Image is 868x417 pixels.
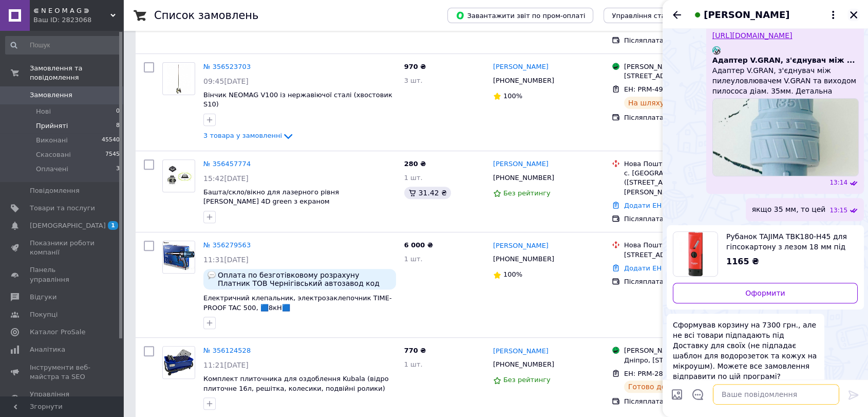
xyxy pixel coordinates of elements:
[30,90,72,100] span: Замовлення
[612,12,690,20] span: Управління статусами
[624,97,729,109] div: На шляху до одержувача
[30,328,85,337] span: Каталог ProSale
[33,6,110,15] span: ⋐ N E O M A G ⋑
[829,178,847,187] span: 13:14 12.08.2025
[163,163,195,188] img: Фото товару
[5,36,121,55] input: Пошук
[673,231,858,277] a: Переглянути товар
[203,132,294,139] a: 3 товара у замовленні
[36,136,68,145] span: Виконані
[493,62,549,72] a: [PERSON_NAME]
[624,113,746,122] div: Післяплата
[30,363,95,382] span: Інструменти веб-майстра та SEO
[163,347,195,378] img: Фото товару
[671,9,683,21] button: Назад
[493,159,549,169] a: [PERSON_NAME]
[404,63,426,70] span: 970 ₴
[503,270,522,278] span: 100%
[712,46,721,55] img: Адаптер V.GRAN, з'єднувач між ...
[624,380,697,393] div: Готово до видачі
[30,186,80,195] span: Повідомлення
[704,8,789,22] span: [PERSON_NAME]
[624,241,746,250] div: Нова Пошта
[167,63,191,95] img: Фото товару
[603,8,699,23] button: Управління статусами
[726,257,759,266] span: 1165 ₴
[30,390,95,408] span: Управління сайтом
[447,8,593,23] button: Завантажити звіт по пром-оплаті
[162,62,195,95] a: Фото товару
[712,31,792,40] a: [URL][DOMAIN_NAME]
[404,187,451,199] div: 31.42 ₴
[404,174,423,182] span: 1 шт.
[712,98,859,176] img: Адаптер V.GRAN, з'єднувач між ...
[30,310,58,319] span: Покупці
[108,221,118,230] span: 1
[491,74,556,87] div: [PHONE_NUMBER]
[207,271,216,279] img: :speech_balloon:
[404,347,426,354] span: 770 ₴
[847,9,860,21] button: Закрити
[203,174,249,183] span: 15:42[DATE]
[218,271,392,287] span: Оплата по безготівковому розрахуну Платник ТОВ Чернігівський автозавод код 32601556 Прошу рахунок...
[203,91,392,108] a: Вінчик NEOMAG V100 із нержавіючої сталі (хвостовик S10)
[624,214,746,224] div: Післяплата
[203,347,251,354] a: № 356124528
[36,165,68,174] span: Оплачені
[30,221,106,230] span: [DEMOGRAPHIC_DATA]
[36,121,68,131] span: Прийняті
[624,169,746,197] div: с. [GEOGRAPHIC_DATA] ([STREET_ADDRESS]: вул. [PERSON_NAME][STREET_ADDRESS]
[30,239,95,257] span: Показники роботи компанії
[491,252,556,266] div: [PHONE_NUMBER]
[503,189,551,197] span: Без рейтингу
[30,293,56,302] span: Відгуки
[691,8,839,22] button: [PERSON_NAME]
[624,85,693,93] span: ЕН: PRM-493090514
[203,294,392,312] a: Електричний клепальник, электрозаклепочник TIME-PROOF TAC 500, 🟦8кН🟦
[456,11,585,20] span: Завантажити звіт по пром-оплаті
[116,107,120,116] span: 0
[116,121,120,131] span: 8
[752,204,826,215] span: якщо 35 мм, то цей
[404,255,423,263] span: 1 шт.
[624,370,693,377] span: ЕН: PRM-286017551
[673,320,818,382] span: Сформував корзину на 7300 грн., але не всі товари підпадають під Доставку для своїх (не підпадає ...
[36,107,51,116] span: Нові
[203,361,249,369] span: 11:21[DATE]
[162,241,195,274] a: Фото товару
[503,376,551,384] span: Без рейтингу
[491,171,556,185] div: [PHONE_NUMBER]
[30,204,95,213] span: Товари та послуги
[203,188,339,206] a: Башта/скло/вікно для лазерного рівня [PERSON_NAME] 4D green з екраном
[493,347,549,356] a: [PERSON_NAME]
[30,345,65,354] span: Аналітика
[33,15,123,25] div: Ваш ID: 2823068
[203,132,282,140] span: 3 товара у замовленні
[712,65,858,96] span: Адаптер V.GRAN, з'єднувач між пилеуловлювачем V.GRAN та виходом пилососа діам. 35мм. Детальна інф...
[624,159,746,169] div: Нова Пошта
[203,160,251,168] a: № 356457774
[624,62,746,71] div: [PERSON_NAME]
[624,264,662,272] a: Додати ЕН
[116,165,120,174] span: 3
[673,283,858,303] a: Оформити
[105,150,120,159] span: 7545
[404,241,433,249] span: 6 000 ₴
[30,265,95,284] span: Панель управління
[203,375,389,392] a: Комплект плиточника для оздоблення Kubala (відро плиточне 16л, решітка, колесики, подвійні ролики)
[203,256,249,264] span: 11:31[DATE]
[624,346,746,355] div: [PERSON_NAME]
[154,9,258,22] h1: Список замовлень
[203,241,251,249] a: № 356279563
[624,277,746,286] div: Післяплата
[30,64,123,82] span: Замовлення та повідомлення
[624,36,746,45] div: Післяплата
[829,206,847,215] span: 13:15 12.08.2025
[726,231,850,252] span: Рубанок TAJIMA TBK180-H45 для гіпсокартону з лезом 18 мм під кутом нахилу 45°
[404,77,423,84] span: 3 шт.
[491,358,556,371] div: [PHONE_NUMBER]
